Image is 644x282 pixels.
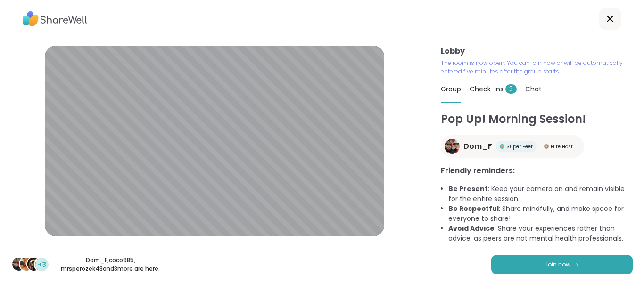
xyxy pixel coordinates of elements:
[506,143,533,150] span: Super Peer
[58,256,163,273] p: Dom_F , coco985 , mrsperozek43 and 3 more are here.
[500,144,504,149] img: Super Peer
[448,204,633,224] li: : Share mindfully, and make space for everyone to share!
[551,143,573,150] span: Elite Host
[574,262,580,267] img: ShareWell Logomark
[505,84,517,94] span: 3
[463,141,492,152] span: Dom_F
[27,258,41,271] img: mrsperozek43
[448,224,495,233] b: Avoid Advice
[545,260,570,269] span: Join now
[448,204,499,213] b: Be Respectful
[38,260,46,270] span: +3
[23,8,87,30] img: ShareWell Logo
[491,255,633,274] button: Join now
[441,46,633,57] h3: Lobby
[441,84,461,94] span: Group
[544,144,549,149] img: Elite Host
[441,165,633,177] h3: Friendly reminders:
[20,258,33,271] img: coco985
[470,84,517,94] span: Check-ins
[448,184,488,193] b: Be Present
[441,135,584,158] a: Dom_FDom_FSuper PeerSuper PeerElite HostElite Host
[441,111,633,128] h1: Pop Up! Morning Session!
[525,84,542,94] span: Chat
[448,224,633,243] li: : Share your experiences rather than advice, as peers are not mental health professionals.
[445,139,460,154] img: Dom_F
[441,59,633,76] p: The room is now open. You can join now or will be automatically entered five minutes after the gr...
[12,258,25,271] img: Dom_F
[448,184,633,204] li: : Keep your camera on and remain visible for the entire session.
